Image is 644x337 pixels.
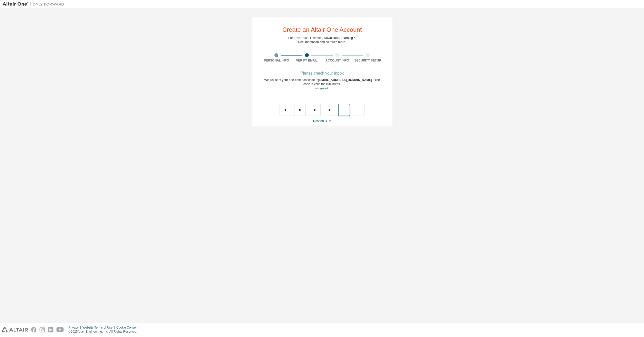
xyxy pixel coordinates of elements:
[318,78,373,82] span: [EMAIL_ADDRESS][DOMAIN_NAME]
[261,58,292,63] div: Personal Info
[352,58,383,63] div: Security Setup
[69,325,82,330] div: Privacy
[292,58,322,63] div: Verify Email
[261,72,383,75] div: Please check your inbox
[48,327,53,332] img: linkedin.svg
[322,58,353,63] div: Account Info
[40,327,45,332] img: instagram.svg
[56,327,64,332] img: youtube.svg
[82,325,116,330] div: Website Terms of Use
[313,119,331,123] a: Resend OTP
[31,327,36,332] img: facebook.svg
[282,27,362,33] div: Create an Altair One Account
[3,2,67,7] img: Altair One
[261,78,383,90] div: We just sent your one-time passcode to . The code is valid for 15 minutes.
[2,327,28,332] img: altair_logo.svg
[314,87,330,90] a: Go back to the registration form
[69,330,141,334] p: © 2025 Altair Engineering, Inc. All Rights Reserved.
[288,36,356,44] div: For Free Trials, Licenses, Downloads, Learning & Documentation and so much more.
[116,325,141,330] div: Cookie Consent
